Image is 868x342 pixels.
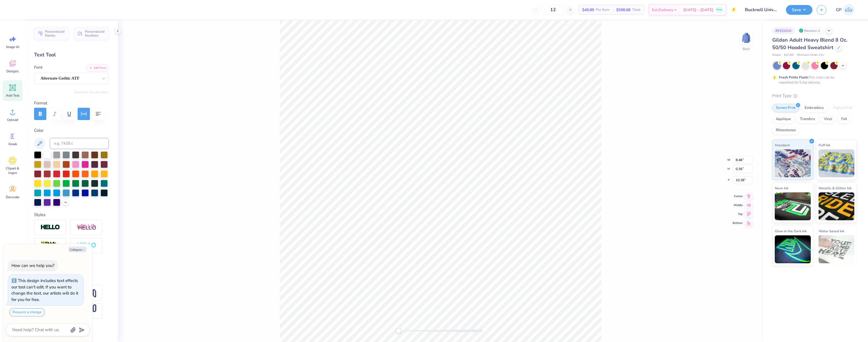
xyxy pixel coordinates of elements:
[819,235,855,263] img: Water based Ink
[836,7,842,13] span: GP
[779,75,809,80] strong: Fresh Prints Flash:
[775,235,811,263] img: Glow in the Dark Ink
[74,90,109,94] button: Switch to Greek Letters
[733,203,743,207] span: Middle
[34,100,109,106] label: Format
[801,104,828,112] div: Embroidery
[74,27,109,40] button: Personalized Numbers
[772,126,799,135] div: Rhinestones
[819,185,852,191] span: Metallic & Glitter Ink
[86,64,109,71] button: Add Font
[7,118,18,122] span: Upload
[34,212,46,218] label: Styles
[775,142,790,148] span: Standard
[6,195,19,199] span: Decorate
[843,4,854,15] img: Germaine Penalosa
[819,149,855,177] img: Puff Ink
[77,224,96,231] img: Shadow
[775,192,811,220] img: Neon Ink
[775,185,788,191] span: Neon Ink
[582,7,594,13] span: $49.89
[34,27,69,40] button: Personalized Names
[683,7,713,13] span: [DATE] - [DATE]
[772,27,795,34] div: # 515101A
[733,194,743,198] span: Center
[820,115,836,123] div: Vinyl
[772,93,857,99] div: Print Type
[596,7,609,13] span: Per Item
[652,7,673,13] span: Est. Delivery
[11,263,54,268] div: How can we help you?
[741,4,782,15] input: Untitled Design
[68,247,87,252] button: Collapse
[772,115,795,123] div: Applique
[829,104,856,112] div: Digital Print
[779,75,848,85] div: This color can be expedited for 5 day delivery.
[616,7,630,13] span: $598.68
[819,142,830,148] span: Puff Ink
[819,192,855,220] img: Metallic & Glitter Ink
[542,5,564,15] input: – –
[45,30,66,37] span: Personalized Names
[717,8,722,12] span: Free
[797,27,823,34] div: Revision 2
[6,45,19,49] span: Image AI
[85,30,106,37] span: Personalized Numbers
[743,46,750,51] div: Back
[6,93,19,98] span: Add Text
[784,53,794,58] span: # G185
[775,149,811,177] img: Standard
[77,242,96,249] img: Negative Space
[34,64,42,71] label: Font
[786,5,812,15] button: Save
[11,278,78,302] div: This design includes text effects our tool can't edit. If you want to change the text, our artist...
[819,228,844,234] span: Water based Ink
[772,37,847,51] span: Gildan Adult Heavy Blend 8 Oz. 50/50 Hooded Sweatshirt
[34,51,109,59] div: Text Tool
[9,308,45,316] button: Request a change
[772,53,781,58] span: Gildan
[797,53,825,58] span: Minimum Order: 24 +
[50,138,109,149] input: e.g. 7428 c
[775,228,807,234] span: Glow in the Dark Ink
[34,127,109,134] label: Color
[40,224,60,231] img: Stroke
[833,4,857,15] a: GP
[632,7,640,13] span: Total
[733,221,743,225] span: Bottom
[838,115,851,123] div: Foil
[8,142,17,146] span: Greek
[40,241,60,250] img: 3D Illusion
[796,115,819,123] div: Transfers
[741,32,752,44] img: Back
[733,212,743,216] span: Top
[3,166,22,175] span: Clipart & logos
[396,328,401,334] div: Accessibility label
[6,69,19,73] span: Designs
[772,104,799,112] div: Screen Print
